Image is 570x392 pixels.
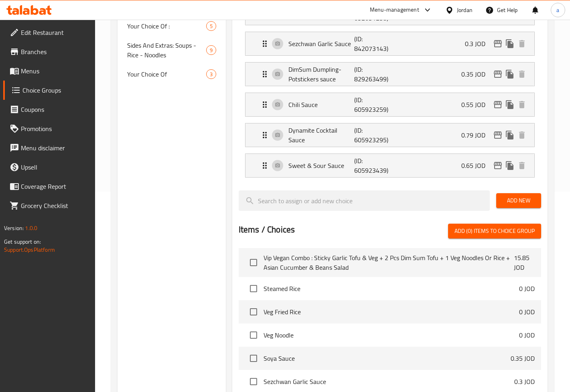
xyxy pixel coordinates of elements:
li: Expand [239,120,541,150]
p: Sezchwan Garlic Sauce [288,39,354,48]
span: Select choice [245,373,262,390]
span: Select choice [245,350,262,367]
p: 15.85 JOD [514,253,535,272]
p: 0.55 JOD [461,100,492,109]
span: Version: [4,223,24,233]
span: Add (0) items to choice group [454,226,535,236]
span: Coupons [21,105,89,114]
p: (ID: 605923295) [354,125,398,145]
button: delete [516,160,528,172]
div: Expand [245,154,534,177]
div: Choices [206,21,216,31]
div: Expand [245,32,534,55]
span: Grocery Checklist [21,201,89,210]
span: Select choice [245,327,262,344]
a: Coverage Report [3,177,95,196]
button: delete [516,129,528,141]
span: Choice Groups [22,85,89,95]
div: Expand [245,123,534,147]
a: Edit Restaurant [3,23,95,42]
button: delete [516,68,528,80]
p: (ID: 605923259) [354,95,398,114]
p: 0.35 JOD [461,69,492,79]
button: Add (0) items to choice group [448,224,541,238]
button: duplicate [504,68,516,80]
li: Expand [239,28,541,59]
span: Select choice [245,280,262,297]
a: Coupons [3,100,95,119]
span: Branches [21,47,89,57]
span: Menu disclaimer [21,143,89,153]
span: Menus [21,66,89,76]
p: (ID: 605923439) [354,156,398,175]
span: 5 [207,22,216,30]
p: 0.3 JOD [514,377,535,386]
span: Coverage Report [21,182,89,191]
span: Select choice [245,303,262,320]
a: Branches [3,42,95,61]
button: edit [492,68,504,80]
span: Promotions [21,124,89,133]
span: Edit Restaurant [21,28,89,37]
p: 0.79 JOD [461,130,492,140]
h2: Items / Choices [239,224,295,236]
div: Your Choice Of3 [118,65,226,84]
span: a [556,6,559,14]
a: Support.OpsPlatform [4,244,55,255]
p: 0.3 JOD [465,39,492,48]
button: delete [516,38,528,50]
span: Your Choice Of [127,69,206,79]
p: 0.65 JOD [461,161,492,170]
a: Promotions [3,119,95,138]
span: 9 [207,46,216,54]
p: 0 JOD [519,284,535,293]
span: Vip Vegan Combo : Sticky Garlic Tofu & Veg + 2 Pcs Dim Sum Tofu + 1 Veg Noodles Or Rice + Asian C... [264,253,514,272]
button: duplicate [504,129,516,141]
p: 0.35 JOD [511,354,535,363]
div: Your Choice Of :5 [118,16,226,36]
button: edit [492,129,504,141]
span: 3 [207,71,216,78]
li: Expand [239,59,541,89]
span: Soya Sauce [264,354,511,363]
p: 0 JOD [519,330,535,340]
span: Upsell [21,162,89,172]
a: Menus [3,61,95,81]
div: Choices [206,45,216,55]
div: Expand [245,93,534,116]
p: (ID: 652631258) [354,4,398,23]
button: edit [492,99,504,111]
div: Choices [206,69,216,79]
span: Veg Fried Rice [264,307,519,317]
a: Grocery Checklist [3,196,95,215]
div: Sides And Extras: Soups - Rice - Noodles9 [118,36,226,65]
p: 0 JOD [519,307,535,317]
span: Your Choice Of : [127,21,206,31]
a: Menu disclaimer [3,138,95,158]
span: 1.0.0 [25,223,37,233]
p: DimSum Dumpling-Potstickers sauce [288,65,354,84]
a: Upsell [3,158,95,177]
button: edit [492,160,504,172]
button: edit [492,38,504,50]
span: Get support on: [4,236,41,247]
span: Sides And Extras: Soups - Rice - Noodles [127,40,206,60]
p: (ID: 842073143) [354,34,398,53]
span: Steamed Rice [264,284,519,293]
p: Dynamite Cocktail Sauce [288,125,354,145]
div: Expand [245,63,534,86]
button: delete [516,99,528,111]
p: Sweet & Sour Sauce [288,161,354,170]
button: duplicate [504,38,516,50]
span: Veg Noodle [264,330,519,340]
input: search [239,190,490,211]
li: Expand [239,150,541,181]
a: Choice Groups [3,81,95,100]
li: Expand [239,89,541,120]
span: Select choice [245,254,262,271]
div: Menu-management [370,5,419,15]
button: Add New [496,193,541,208]
span: Add New [503,196,535,206]
p: (ID: 829263499) [354,65,398,84]
button: duplicate [504,160,516,172]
